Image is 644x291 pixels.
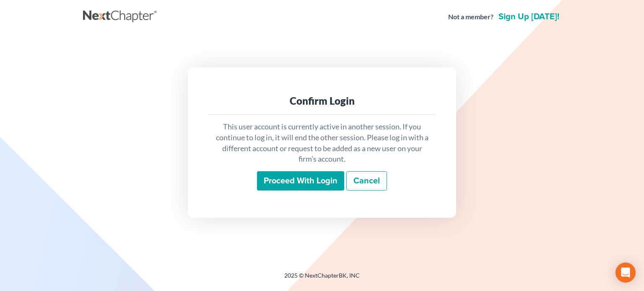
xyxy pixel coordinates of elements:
div: Open Intercom Messenger [615,263,636,283]
div: Confirm Login [215,94,429,108]
a: Sign up [DATE]! [497,13,561,21]
a: Cancel [346,171,387,191]
div: 2025 © NextChapterBK, INC [83,271,561,286]
input: Proceed with login [257,171,344,191]
strong: Not a member? [448,12,493,22]
p: This user account is currently active in another session. If you continue to log in, it will end ... [215,121,429,165]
